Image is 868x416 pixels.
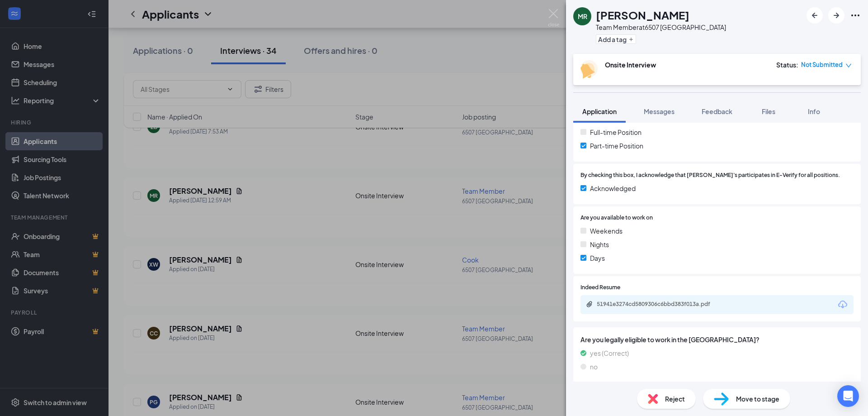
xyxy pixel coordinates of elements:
span: Acknowledged [590,183,636,193]
span: Files [762,107,775,115]
span: Info [808,107,820,115]
span: By checking this box, I acknowledge that [PERSON_NAME]'s participates in E-Verify for all positions. [580,171,840,180]
div: MR [578,12,587,21]
svg: Download [837,299,848,310]
span: Feedback [702,107,732,115]
div: 51941e3274cd5809306c6bbd383f013a.pdf [597,301,723,308]
svg: Plus [628,37,634,42]
span: Weekends [590,226,623,236]
span: Move to stage [736,394,779,404]
span: Part-time Position [590,141,643,151]
div: Status : [776,60,798,69]
a: Paperclip51941e3274cd5809306c6bbd383f013a.pdf [586,301,732,309]
span: down [845,62,852,69]
svg: ArrowRight [831,10,842,21]
div: Team Member at 6507 [GEOGRAPHIC_DATA] [596,23,726,32]
b: Onsite Interview [605,61,656,69]
span: Not Submitted [801,60,843,69]
span: Indeed Resume [580,283,620,292]
h1: [PERSON_NAME] [596,7,689,23]
svg: Paperclip [586,301,593,308]
div: Open Intercom Messenger [837,385,859,407]
span: Are you legally eligible to work in the [GEOGRAPHIC_DATA]? [580,335,854,344]
button: ArrowLeftNew [807,7,823,24]
span: Reject [665,394,685,404]
svg: Ellipses [850,10,861,21]
span: Full-time Position [590,127,642,137]
button: ArrowRight [828,7,844,24]
span: Nights [590,239,609,249]
span: Application [582,107,617,115]
span: Messages [644,107,675,115]
span: yes (Correct) [590,348,629,358]
button: PlusAdd a tag [596,34,636,44]
svg: ArrowLeftNew [809,10,820,21]
span: Are you available to work on [580,214,653,222]
span: no [590,362,598,372]
span: Days [590,253,605,263]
